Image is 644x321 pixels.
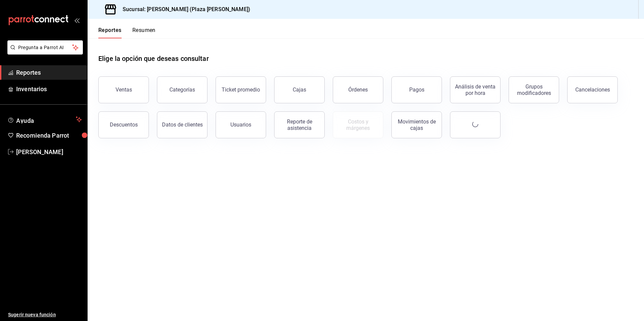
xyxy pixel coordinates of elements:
div: Movimientos de cajas [396,118,438,131]
span: Pregunta a Parrot AI [18,44,72,51]
button: Usuarios [216,111,266,138]
div: Pagos [409,86,424,93]
button: Reportes [98,27,122,38]
button: Movimientos de cajas [391,111,442,138]
div: Costos y márgenes [337,118,379,131]
button: Reporte de asistencia [274,111,325,138]
button: Pagos [391,76,442,103]
div: Reporte de asistencia [279,118,320,131]
button: Categorías [157,76,207,103]
span: Ayuda [16,115,73,123]
h1: Elige la opción que deseas consultar [98,53,209,64]
div: Descuentos [110,121,138,128]
button: Ticket promedio [216,76,266,103]
div: navigation tabs [98,27,156,38]
a: Pregunta a Parrot AI [5,49,83,56]
span: [PERSON_NAME] [16,147,82,156]
button: Contrata inventarios para ver este reporte [333,111,383,138]
button: Análisis de venta por hora [450,76,501,103]
span: Inventarios [16,84,82,94]
div: Ventas [116,86,132,93]
span: Recomienda Parrot [16,131,82,140]
button: Resumen [132,27,156,38]
div: Órdenes [348,86,368,93]
button: Cajas [274,76,325,103]
div: Grupos modificadores [513,83,555,96]
div: Cajas [293,86,306,93]
div: Usuarios [230,121,251,128]
span: Reportes [16,68,82,77]
div: Análisis de venta por hora [454,83,496,96]
button: Pregunta a Parrot AI [7,40,83,55]
h3: Sucursal: [PERSON_NAME] (Plaza [PERSON_NAME]) [117,5,250,13]
div: Cancelaciones [575,86,610,93]
button: Ventas [98,76,149,103]
button: open_drawer_menu [74,17,79,23]
button: Cancelaciones [567,76,618,103]
span: Sugerir nueva función [8,311,82,318]
button: Órdenes [333,76,383,103]
div: Ticket promedio [222,86,260,93]
div: Datos de clientes [162,121,203,128]
button: Descuentos [98,111,149,138]
div: Categorías [169,86,195,93]
button: Grupos modificadores [509,76,559,103]
button: Datos de clientes [157,111,207,138]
